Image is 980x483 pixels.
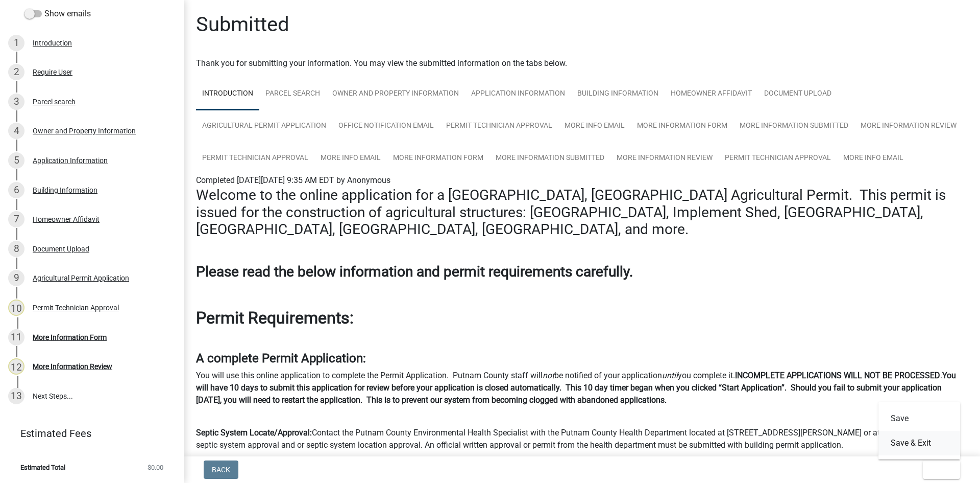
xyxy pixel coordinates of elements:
[8,270,24,286] div: 9
[24,8,91,20] label: Show emails
[923,461,960,479] button: Exit
[8,423,167,444] a: Estimated Fees
[662,371,678,380] i: until
[196,351,366,365] strong: A complete Permit Application:
[196,57,968,70] div: Thank you for submitting your information. You may view the submitted information on the tabs below.
[440,110,558,143] a: Permit Technician Approval
[33,245,89,252] div: Document Upload
[33,39,72,47] div: Introduction
[33,157,108,164] div: Application Information
[196,78,259,110] a: Introduction
[8,329,24,346] div: 11
[631,110,733,143] a: More Information Form
[931,466,946,474] span: Exit
[878,402,960,459] div: Exit
[8,152,24,169] div: 5
[196,12,289,37] h1: Submitted
[878,406,960,431] button: Save
[33,304,119,311] div: Permit Technician Approval
[837,142,910,175] a: More Info Email
[8,358,24,375] div: 12
[8,64,24,80] div: 2
[8,123,24,139] div: 4
[735,371,940,380] strong: INCOMPLETE APPLICATIONS WILL NOT BE PROCESSED
[33,98,76,105] div: Parcel search
[543,371,554,380] i: not
[148,464,163,471] span: $0.00
[854,110,963,143] a: More Information Review
[204,461,238,479] button: Back
[733,110,854,143] a: More Information Submitted
[196,371,956,405] strong: You will have 10 days to submit this application for review before your application is closed aut...
[571,78,665,110] a: Building Information
[196,110,332,143] a: Agricultural Permit Application
[33,334,107,341] div: More Information Form
[8,182,24,198] div: 6
[196,175,390,185] span: Completed [DATE][DATE] 9:35 AM EDT by Anonymous
[33,216,100,223] div: Homeowner Affidavit
[33,363,112,370] div: More Information Review
[196,308,354,328] strong: Permit Requirements:
[610,142,719,175] a: More Information Review
[196,370,968,406] p: You will use this online application to complete the Permit Application. Putnam County staff will...
[489,142,610,175] a: More Information Submitted
[332,110,440,143] a: Office Notification Email
[259,78,326,110] a: Parcel search
[326,78,465,110] a: Owner and Property Information
[196,428,312,438] strong: Septic System Locate/Approval:
[212,466,230,474] span: Back
[719,142,837,175] a: Permit Technician Approval
[8,300,24,316] div: 10
[33,68,72,76] div: Require User
[196,142,314,175] a: Permit Technician Approval
[387,142,489,175] a: More Information Form
[196,263,633,280] strong: Please read the below information and permit requirements carefully.
[8,241,24,257] div: 8
[314,142,387,175] a: More Info Email
[196,187,968,238] h3: Welcome to the online application for a [GEOGRAPHIC_DATA], [GEOGRAPHIC_DATA] Agricultural Permit....
[196,415,968,451] p: Contact the Putnam County Environmental Health Specialist with the Putnam County Health Departmen...
[20,464,65,471] span: Estimated Total
[33,274,129,282] div: Agricultural Permit Application
[33,127,136,134] div: Owner and Property Information
[8,388,24,404] div: 13
[665,78,758,110] a: Homeowner Affidavit
[558,110,631,143] a: More Info Email
[758,78,838,110] a: Document Upload
[878,431,960,455] button: Save & Exit
[8,94,24,110] div: 3
[8,211,24,227] div: 7
[8,35,24,51] div: 1
[33,187,97,194] div: Building Information
[465,78,571,110] a: Application Information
